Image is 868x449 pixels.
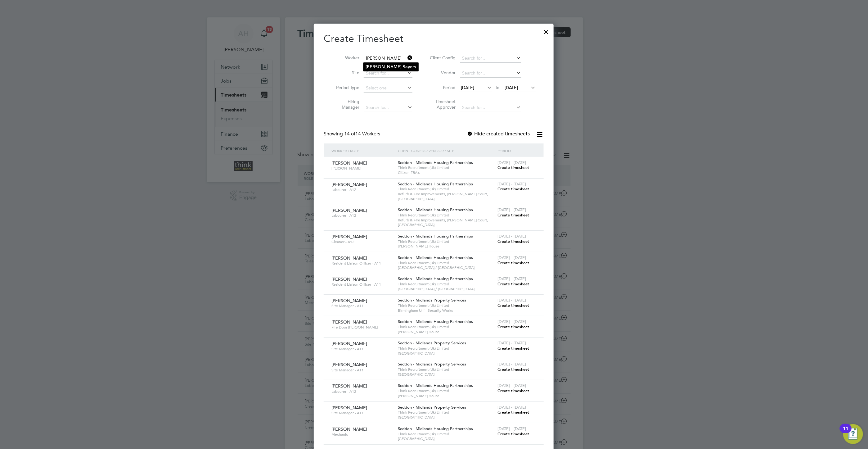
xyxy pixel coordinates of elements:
span: Refurb & Fire Improvements, [PERSON_NAME] Court, [GEOGRAPHIC_DATA] [398,192,494,201]
label: Client Config [428,55,456,61]
span: [PERSON_NAME] [331,276,367,282]
input: Search for... [460,69,521,78]
span: Think Recruitment (Uk) Limited [398,282,494,287]
span: To [493,84,501,92]
span: [PERSON_NAME] [331,362,367,367]
span: [DATE] [505,85,518,90]
span: Create timesheet [497,260,529,265]
span: Think Recruitment (Uk) Limited [398,367,494,372]
span: Think Recruitment (Uk) Limited [398,261,494,265]
span: [PERSON_NAME] House [398,244,494,249]
span: Think Recruitment (Uk) Limited [398,187,494,192]
span: [PERSON_NAME] [331,426,367,432]
span: Birmingham Uni - Security Works [398,308,494,313]
span: Refurb & Fire Improvements, [PERSON_NAME] Court, [GEOGRAPHIC_DATA] [398,218,494,227]
span: Resident Liaison Officer - A11 [331,261,393,266]
span: Think Recruitment (Uk) Limited [398,324,494,329]
span: Labourer - A12 [331,213,393,218]
span: Think Recruitment (Uk) Limited [398,346,494,351]
label: Timesheet Approver [428,99,456,110]
input: Search for... [460,54,521,63]
span: Seddon - Midlands Housing Partnerships [398,426,473,431]
span: [GEOGRAPHIC_DATA] [398,372,494,377]
span: [PERSON_NAME] [331,255,367,261]
span: 14 of [344,131,355,137]
span: Seddon - Midlands Property Services [398,340,466,346]
span: [DATE] - [DATE] [497,297,526,303]
span: [DATE] - [DATE] [497,383,526,388]
div: Showing [324,131,381,137]
input: Search for... [460,103,521,112]
span: [DATE] - [DATE] [497,361,526,367]
span: Create timesheet [497,410,529,415]
span: [PERSON_NAME] House [398,393,494,398]
span: Create timesheet [497,165,529,170]
span: Think Recruitment (Uk) Limited [398,388,494,393]
span: Seddon - Midlands Housing Partnerships [398,181,473,187]
span: [DATE] - [DATE] [497,255,526,260]
input: Search for... [364,69,412,78]
span: [PERSON_NAME] [331,160,367,166]
span: Create timesheet [497,431,529,437]
span: [DATE] - [DATE] [497,207,526,212]
span: [DATE] - [DATE] [497,160,526,165]
span: [DATE] - [DATE] [497,276,526,281]
span: [DATE] - [DATE] [497,405,526,410]
span: Seddon - Midlands Housing Partnerships [398,319,473,324]
div: Client Config / Vendor / Site [396,143,496,158]
label: Worker [331,55,359,61]
span: [PERSON_NAME] House [398,329,494,334]
span: Think Recruitment (Uk) Limited [398,213,494,218]
label: Hide created timesheets [467,131,530,137]
span: Resident Liaison Officer - A11 [331,282,393,287]
span: [PERSON_NAME] [331,405,367,410]
b: Say [403,64,410,70]
span: [DATE] - [DATE] [497,234,526,239]
span: [DATE] - [DATE] [497,340,526,346]
div: Period [496,143,537,158]
span: Fire Door [PERSON_NAME] [331,325,393,330]
span: [DATE] [461,85,474,90]
span: Think Recruitment (Uk) Limited [398,165,494,170]
span: Create timesheet [497,281,529,287]
span: [PERSON_NAME] [331,298,367,303]
label: Site [331,70,359,75]
div: 11 [843,429,848,437]
span: [DATE] - [DATE] [497,181,526,187]
span: Seddon - Midlands Housing Partnerships [398,207,473,212]
span: Site Manager - A11 [331,410,393,415]
span: Create timesheet [497,212,529,218]
span: Create timesheet [497,303,529,308]
li: ers [363,63,419,71]
label: Period Type [331,85,359,90]
span: Site Manager - A11 [331,368,393,373]
label: Period [428,85,456,90]
span: Create timesheet [497,367,529,372]
span: Create timesheet [497,239,529,244]
span: [PERSON_NAME] [331,383,367,389]
b: [PERSON_NAME] [366,64,402,70]
input: Search for... [364,54,412,63]
span: Think Recruitment (Uk) Limited [398,239,494,244]
span: [DATE] - [DATE] [497,319,526,324]
button: Open Resource Center, 11 new notifications [843,424,863,444]
h2: Create Timesheet [324,32,544,45]
span: Labourer - A12 [331,187,393,192]
span: [PERSON_NAME] [331,319,367,325]
span: [GEOGRAPHIC_DATA] [398,436,494,441]
span: Seddon - Midlands Property Services [398,297,466,303]
span: Seddon - Midlands Housing Partnerships [398,255,473,260]
span: Create timesheet [497,186,529,192]
span: [PERSON_NAME] [331,341,367,346]
span: Seddon - Midlands Housing Partnerships [398,383,473,388]
span: [PERSON_NAME] [331,234,367,239]
span: [GEOGRAPHIC_DATA] [398,415,494,420]
span: [GEOGRAPHIC_DATA] / [GEOGRAPHIC_DATA] [398,265,494,270]
span: Seddon - Midlands Property Services [398,361,466,367]
span: Create timesheet [497,346,529,351]
span: Site Manager - A11 [331,347,393,351]
span: [GEOGRAPHIC_DATA] [398,351,494,356]
span: [PERSON_NAME] [331,166,393,171]
div: Worker / Role [330,143,396,158]
span: [GEOGRAPHIC_DATA] / [GEOGRAPHIC_DATA] [398,287,494,292]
